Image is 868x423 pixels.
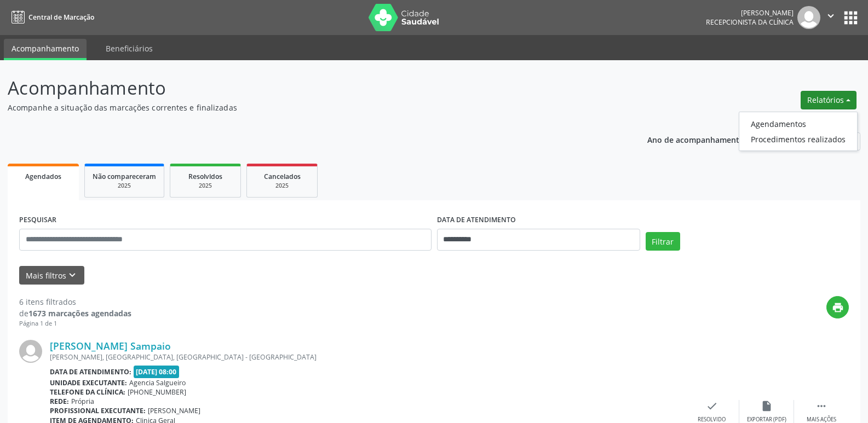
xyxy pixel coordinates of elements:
[19,212,56,229] label: PESQUISAR
[50,340,171,352] a: [PERSON_NAME] Sampaio
[28,308,131,318] strong: 1673 marcações agendadas
[188,172,222,181] span: Resolvidos
[19,319,131,328] div: Página 1 de 1
[50,352,685,362] div: [PERSON_NAME], [GEOGRAPHIC_DATA], [GEOGRAPHIC_DATA] - [GEOGRAPHIC_DATA]
[8,102,605,113] p: Acompanhe a situação das marcações correntes e finalizadas
[739,116,857,131] a: Agendamentos
[19,340,42,363] img: img
[706,400,718,412] i: check
[19,296,131,308] div: 6 itens filtrados
[4,39,87,60] a: Acompanhamento
[832,302,844,314] i: print
[50,367,131,376] b: Data de atendimento:
[706,8,794,18] div: [PERSON_NAME]
[93,182,156,190] div: 2025
[19,308,131,319] div: de
[134,366,180,378] span: [DATE] 08:00
[50,397,69,406] b: Rede:
[761,400,773,412] i: insert_drive_file
[128,387,186,397] span: [PHONE_NUMBER]
[437,212,516,229] label: DATA DE ATENDIMENTO
[178,182,233,190] div: 2025
[93,172,156,181] span: Não compareceram
[820,6,841,29] button: 
[826,296,849,318] button: print
[71,397,94,406] span: Própria
[841,8,860,27] button: apps
[801,91,856,109] button: Relatórios
[98,39,160,58] a: Beneficiários
[148,406,200,415] span: [PERSON_NAME]
[815,400,827,412] i: 
[8,74,605,102] p: Acompanhamento
[25,172,61,181] span: Agendados
[647,132,744,146] p: Ano de acompanhamento
[50,387,125,397] b: Telefone da clínica:
[797,6,820,29] img: img
[739,112,858,151] ul: Relatórios
[255,182,309,190] div: 2025
[50,378,127,387] b: Unidade executante:
[739,131,857,147] a: Procedimentos realizados
[264,172,301,181] span: Cancelados
[129,378,186,387] span: Agencia Salgueiro
[28,13,94,22] span: Central de Marcação
[8,8,94,26] a: Central de Marcação
[19,266,84,285] button: Mais filtroskeyboard_arrow_down
[706,18,794,27] span: Recepcionista da clínica
[646,232,680,251] button: Filtrar
[50,406,146,415] b: Profissional executante:
[66,269,78,281] i: keyboard_arrow_down
[825,10,837,22] i: 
